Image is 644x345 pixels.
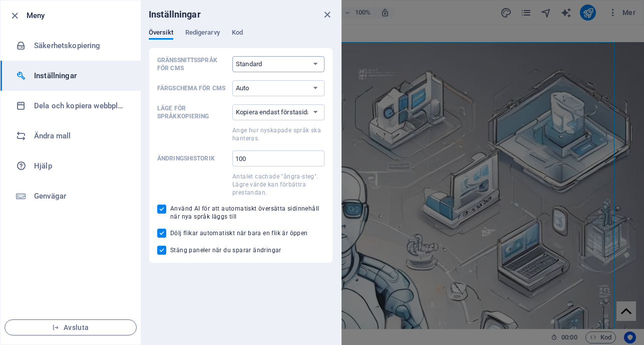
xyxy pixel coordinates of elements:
[5,319,137,335] button: Avsluta
[232,104,325,120] select: Läge för språkkopieringAnge hur nyskapade språk ska hanteras.
[149,27,173,41] span: Översikt
[232,126,325,142] p: Ange hur nyskapade språk ska hanteras.
[232,27,243,41] span: Kod
[232,172,325,197] p: Antalet cachade "ångra-steg". Lägre värde kan förbättra prestandan.
[34,70,127,82] h6: Inställningar
[157,56,228,72] p: Gränssnittsspråk för CMS
[34,160,127,172] h6: Hjälp
[34,130,127,142] h6: Ändra mall
[13,323,128,331] span: Avsluta
[321,9,333,21] button: close
[157,154,228,162] p: Ändringshistorik
[1,151,141,181] a: Hjälp
[170,205,325,221] span: Använd AI för att automatiskt översätta sidinnehåll när nya språk läggs till
[27,10,133,22] h6: Meny
[232,150,325,166] input: ÄndringshistorikAntalet cachade "ångra-steg". Lägre värde kan förbättra prestandan.
[170,246,281,254] span: Stäng paneler när du sparar ändringar
[34,190,127,202] h6: Genvägar
[149,9,201,21] h6: Inställningar
[232,80,325,96] select: Färgschema för CMS
[232,56,325,72] select: Gränssnittsspråk för CMS
[185,27,220,41] span: Redigerarvy
[170,229,308,237] span: Dölj flikar automatiskt när bara en flik är öppen
[149,29,333,48] div: Inställningar
[34,100,127,112] h6: Dela och kopiera webbplats
[34,40,127,52] h6: Säkerhetskopiering
[157,84,228,92] p: Färgschema för CMS
[157,104,228,120] p: Läge för språkkopiering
